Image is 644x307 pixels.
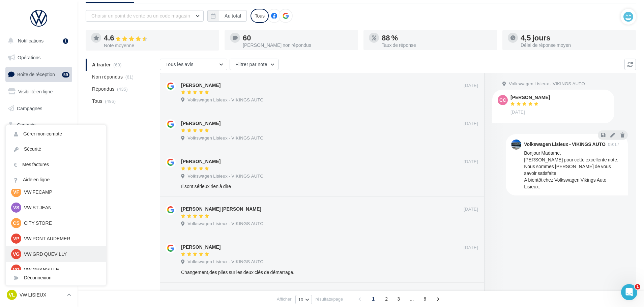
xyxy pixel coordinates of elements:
[5,288,72,301] a: VL VW LISIEUX
[6,270,106,285] div: Déconnexion
[4,101,74,116] a: Campagnes
[104,43,214,48] div: Note moyenne
[20,291,64,298] p: VW LISIEUX
[63,38,68,44] div: 1
[635,284,640,289] span: 1
[181,158,221,165] div: [PERSON_NAME]
[187,135,264,141] span: Volkswagen Lisieux - VIKINGS AUTO
[608,142,619,147] span: 09:17
[243,43,353,48] div: [PERSON_NAME] non répondus
[381,294,392,304] span: 2
[4,85,74,99] a: Visibilité en ligne
[92,73,123,80] span: Non répondus
[6,172,106,187] a: Aide en ligne
[464,159,478,165] span: [DATE]
[6,157,106,172] a: Mes factures
[499,97,506,103] span: CC
[181,206,261,212] div: [PERSON_NAME] [PERSON_NAME]
[13,266,20,273] span: VG
[13,220,19,226] span: CS
[243,34,353,41] div: 60
[510,95,550,100] div: [PERSON_NAME]
[181,269,434,276] div: Changement,des piles sur les deux clés de démarrage.
[24,235,98,242] p: VW PONT AUDEMER
[4,67,74,82] a: Boîte de réception59
[9,291,15,298] span: VL
[92,98,103,104] span: Tous
[125,74,134,80] span: (61)
[406,294,417,304] span: ...
[92,86,115,92] span: Répondus
[24,189,98,195] p: VW FECAMP
[464,206,478,212] span: [DATE]
[4,191,74,211] a: Campagnes DataOnDemand
[219,10,247,22] button: Au total
[181,183,434,190] div: Il sont sérieux rien à dire
[24,220,98,226] p: CITY STORE
[368,294,379,304] span: 1
[181,82,221,89] div: [PERSON_NAME]
[18,55,40,60] span: Opérations
[17,122,35,128] span: Contacts
[464,245,478,251] span: [DATE]
[524,142,606,147] div: Volkswagen Lisieux - VIKINGS AUTO
[277,296,292,302] span: Afficher
[105,98,116,104] span: (496)
[86,10,204,22] button: Choisir un point de vente ou un code magasin
[17,105,42,111] span: Campagnes
[13,251,20,257] span: VG
[17,71,55,77] span: Boîte de réception
[316,296,343,302] span: résultats/page
[166,61,194,67] span: Tous les avis
[464,121,478,127] span: [DATE]
[104,34,214,42] div: 4.6
[510,109,525,115] span: [DATE]
[187,221,264,227] span: Volkswagen Lisieux - VIKINGS AUTO
[4,34,71,48] button: Notifications 1
[393,294,404,304] span: 3
[382,43,492,48] div: Taux de réponse
[117,86,128,92] span: (435)
[187,259,264,265] span: Volkswagen Lisieux - VIKINGS AUTO
[160,59,227,70] button: Tous les avis
[6,142,106,157] a: Sécurité
[24,204,98,211] p: VW ST JEAN
[4,168,74,188] a: PLV et print personnalisable
[4,118,74,132] a: Contacts
[524,150,622,190] div: Bonjour Madame, [PERSON_NAME] pour cette excellente note. Nous sommes [PERSON_NAME] de vous savoi...
[13,235,20,242] span: VP
[251,9,269,23] div: Tous
[13,204,20,211] span: VS
[187,97,264,103] span: Volkswagen Lisieux - VIKINGS AUTO
[207,10,247,22] button: Au total
[6,126,106,142] a: Gérer mon compte
[13,189,19,195] span: VF
[509,81,585,87] span: Volkswagen Lisieux - VIKINGS AUTO
[18,89,53,94] span: Visibilité en ligne
[18,38,43,43] span: Notifications
[521,43,631,48] div: Délai de réponse moyen
[521,34,631,41] div: 4,5 jours
[181,244,221,250] div: [PERSON_NAME]
[24,266,98,273] p: VW GRANVILLE
[295,295,312,304] button: 10
[4,152,74,166] a: Calendrier
[230,59,279,70] button: Filtrer par note
[181,120,221,127] div: [PERSON_NAME]
[419,294,430,304] span: 6
[91,13,190,19] span: Choisir un point de vente ou un code magasin
[382,34,492,41] div: 88 %
[24,251,98,257] p: VW GRD QUEVILLY
[621,284,637,300] iframe: Intercom live chat
[4,51,74,65] a: Opérations
[62,72,69,78] div: 59
[187,173,264,179] span: Volkswagen Lisieux - VIKINGS AUTO
[464,83,478,89] span: [DATE]
[4,135,74,149] a: Médiathèque
[298,297,303,302] span: 10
